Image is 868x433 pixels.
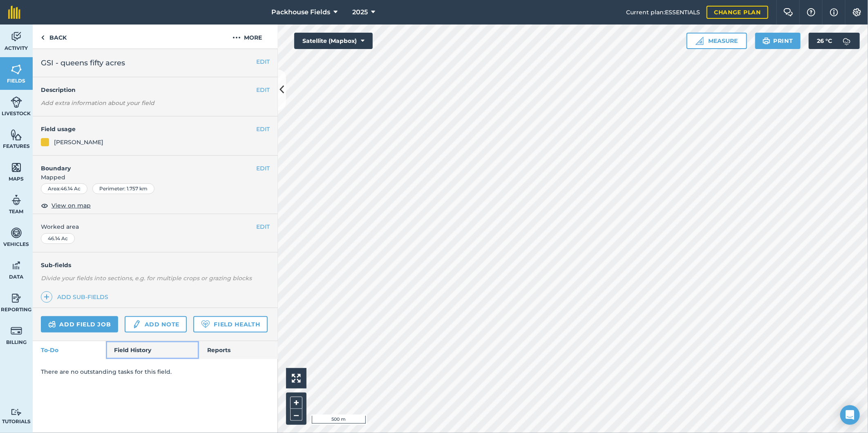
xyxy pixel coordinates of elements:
[11,96,22,108] img: svg+xml;base64,PD94bWwgdmVyc2lvbj0iMS4wIiBlbmNvZGluZz0idXRmLTgiPz4KPCEtLSBHZW5lcmF0b3I6IEFkb2JlIE...
[233,33,241,42] img: svg+xml;base64,PHN2ZyB4bWxucz0iaHR0cDovL3d3dy53My5vcmcvMjAwMC9zdmciIHdpZHRoPSIyMCIgaGVpZ2h0PSIyNC...
[256,57,270,66] button: EDIT
[41,33,45,42] img: svg+xml;base64,PHN2ZyB4bWxucz0iaHR0cDovL3d3dy53My5vcmcvMjAwMC9zdmciIHdpZHRoPSI5IiBoZWlnaHQ9IjI0Ii...
[11,161,22,174] img: svg+xml;base64,PHN2ZyB4bWxucz0iaHR0cDovL3d3dy53My5vcmcvMjAwMC9zdmciIHdpZHRoPSI1NiIgaGVpZ2h0PSI2MC...
[352,7,368,17] span: 2025
[256,164,270,173] button: EDIT
[707,6,768,19] a: Change plan
[292,374,301,383] img: Four arrows, one pointing top left, one top right, one bottom right and the last bottom left
[11,408,22,416] img: svg+xml;base64,PD94bWwgdmVyc2lvbj0iMS4wIiBlbmNvZGluZz0idXRmLTgiPz4KPCEtLSBHZW5lcmF0b3I6IEFkb2JlIE...
[11,63,22,76] img: svg+xml;base64,PHN2ZyB4bWxucz0iaHR0cDovL3d3dy53My5vcmcvMjAwMC9zdmciIHdpZHRoPSI1NiIgaGVpZ2h0PSI2MC...
[41,183,87,194] div: Area : 46.14 Ac
[41,201,91,210] button: View on map
[783,8,793,16] img: Two speech bubbles overlapping with the left bubble in the forefront
[806,8,816,16] img: A question mark icon
[11,31,22,43] img: svg+xml;base64,PD94bWwgdmVyc2lvbj0iMS4wIiBlbmNvZGluZz0idXRmLTgiPz4KPCEtLSBHZW5lcmF0b3I6IEFkb2JlIE...
[271,7,330,17] span: Packhouse Fields
[817,33,832,49] span: 26 ° C
[830,7,838,17] img: svg+xml;base64,PHN2ZyB4bWxucz0iaHR0cDovL3d3dy53My5vcmcvMjAwMC9zdmciIHdpZHRoPSIxNyIgaGVpZ2h0PSIxNy...
[256,222,270,231] button: EDIT
[11,259,22,272] img: svg+xml;base64,PD94bWwgdmVyc2lvbj0iMS4wIiBlbmNvZGluZz0idXRmLTgiPz4KPCEtLSBHZW5lcmF0b3I6IEFkb2JlIE...
[199,341,278,359] a: Reports
[54,138,103,147] div: [PERSON_NAME]
[256,85,270,94] button: EDIT
[193,316,267,333] a: Field Health
[809,33,860,49] button: 26 °C
[11,325,22,337] img: svg+xml;base64,PD94bWwgdmVyc2lvbj0iMS4wIiBlbmNvZGluZz0idXRmLTgiPz4KPCEtLSBHZW5lcmF0b3I6IEFkb2JlIE...
[8,6,20,19] img: fieldmargin Logo
[41,85,270,94] h4: Description
[11,227,22,239] img: svg+xml;base64,PD94bWwgdmVyc2lvbj0iMS4wIiBlbmNvZGluZz0idXRmLTgiPz4KPCEtLSBHZW5lcmF0b3I6IEFkb2JlIE...
[44,292,49,302] img: svg+xml;base64,PHN2ZyB4bWxucz0iaHR0cDovL3d3dy53My5vcmcvMjAwMC9zdmciIHdpZHRoPSIxNCIgaGVpZ2h0PSIyNC...
[41,222,270,231] span: Worked area
[294,33,373,49] button: Satellite (Mapbox)
[763,36,770,46] img: svg+xml;base64,PHN2ZyB4bWxucz0iaHR0cDovL3d3dy53My5vcmcvMjAwMC9zdmciIHdpZHRoPSIxOSIgaGVpZ2h0PSIyNC...
[840,405,860,425] div: Open Intercom Messenger
[132,319,141,329] img: svg+xml;base64,PD94bWwgdmVyc2lvbj0iMS4wIiBlbmNvZGluZz0idXRmLTgiPz4KPCEtLSBHZW5lcmF0b3I6IEFkb2JlIE...
[33,341,106,359] a: To-Do
[41,233,75,244] div: 46.14 Ac
[852,8,862,16] img: A cog icon
[755,33,801,49] button: Print
[41,201,48,210] img: svg+xml;base64,PHN2ZyB4bWxucz0iaHR0cDovL3d3dy53My5vcmcvMjAwMC9zdmciIHdpZHRoPSIxOCIgaGVpZ2h0PSIyNC...
[33,261,278,270] h4: Sub-fields
[41,316,118,333] a: Add field job
[51,201,91,210] span: View on map
[290,397,302,409] button: +
[11,292,22,304] img: svg+xml;base64,PD94bWwgdmVyc2lvbj0iMS4wIiBlbmNvZGluZz0idXRmLTgiPz4KPCEtLSBHZW5lcmF0b3I6IEFkb2JlIE...
[33,156,256,173] h4: Boundary
[92,183,154,194] div: Perimeter : 1.757 km
[41,275,252,282] em: Divide your fields into sections, e.g. for multiple crops or grazing blocks
[687,33,747,49] button: Measure
[41,99,154,107] em: Add extra information about your field
[626,8,700,17] span: Current plan : ESSENTIALS
[41,367,270,376] p: There are no outstanding tasks for this field.
[41,57,125,69] span: GSI - queens fifty acres
[11,194,22,206] img: svg+xml;base64,PD94bWwgdmVyc2lvbj0iMS4wIiBlbmNvZGluZz0idXRmLTgiPz4KPCEtLSBHZW5lcmF0b3I6IEFkb2JlIE...
[33,173,278,182] span: Mapped
[217,25,278,49] button: More
[125,316,187,333] a: Add note
[696,37,704,45] img: Ruler icon
[33,25,75,49] a: Back
[106,341,199,359] a: Field History
[839,33,855,49] img: svg+xml;base64,PD94bWwgdmVyc2lvbj0iMS4wIiBlbmNvZGluZz0idXRmLTgiPz4KPCEtLSBHZW5lcmF0b3I6IEFkb2JlIE...
[41,291,112,303] a: Add sub-fields
[41,125,256,134] h4: Field usage
[290,409,302,421] button: –
[48,319,56,329] img: svg+xml;base64,PD94bWwgdmVyc2lvbj0iMS4wIiBlbmNvZGluZz0idXRmLTgiPz4KPCEtLSBHZW5lcmF0b3I6IEFkb2JlIE...
[11,129,22,141] img: svg+xml;base64,PHN2ZyB4bWxucz0iaHR0cDovL3d3dy53My5vcmcvMjAwMC9zdmciIHdpZHRoPSI1NiIgaGVpZ2h0PSI2MC...
[256,125,270,134] button: EDIT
